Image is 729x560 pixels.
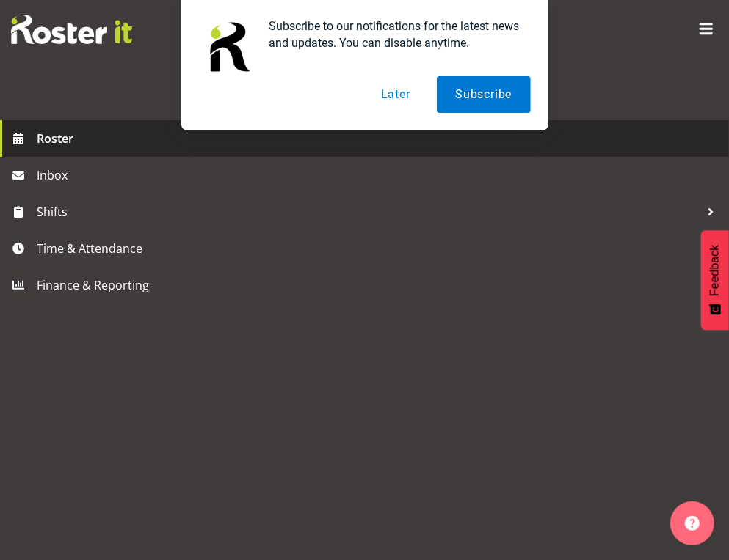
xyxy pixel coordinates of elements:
span: Finance & Reporting [37,274,700,296]
span: Time & Attendance [37,237,700,259]
span: Inbox [37,164,722,186]
span: Roster [37,128,722,150]
span: Feedback [708,245,722,296]
button: Subscribe [437,76,530,113]
img: help-xxl-2.png [685,516,700,531]
button: Feedback - Show survey [701,230,729,330]
div: Subscribe to our notifications for the latest news and updates. You can disable anytime. [258,18,531,51]
img: notification icon [199,18,258,76]
span: Shifts [37,201,700,223]
button: Later [363,76,429,113]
